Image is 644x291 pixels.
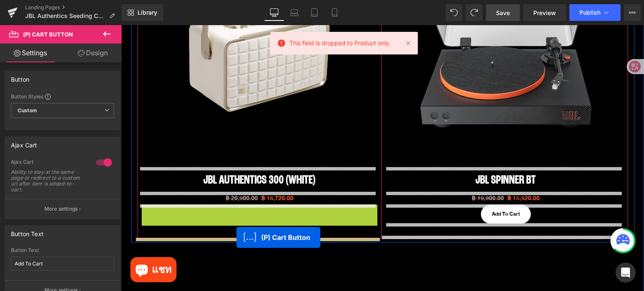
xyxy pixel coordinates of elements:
a: Landing Pages [25,4,122,11]
button: Undo [446,4,462,21]
span: Preview [533,8,556,17]
a: Mobile [325,4,345,21]
button: Publish [569,4,621,21]
button: More settings [5,199,120,219]
button: More [624,4,641,21]
a: Preview [523,4,566,21]
div: Ability to stay at the same page or redirect to a custom url after item is added-to-cart. [11,169,86,193]
div: Button Text [11,247,114,253]
span: JBL Authentics Seeding Campaign [25,13,106,19]
a: JBL Spinner BT [354,149,415,163]
span: (P) Cart Button [23,31,73,38]
button: Add To Cart [360,180,410,198]
span: Publish [579,9,600,16]
span: This field is dropped to Product only. [289,39,391,48]
div: Ajax Cart [11,159,88,167]
div: Ajax Cart [11,137,37,149]
button: Redo [466,4,483,21]
span: Save [496,8,510,17]
a: Laptop [284,4,304,21]
span: ฿ 16,720.00 [140,167,172,180]
span: Library [138,9,157,16]
div: Open Intercom Messenger [615,263,636,283]
div: Button [11,71,29,83]
a: Design [62,44,123,62]
span: ฿ 19,900.00 [351,168,383,178]
a: Tablet [304,4,325,21]
b: Custom [18,107,37,114]
span: ฿ 20,900.00 [104,168,137,178]
span: Add To Cart [371,184,399,193]
span: ฿ 15,920.00 [386,167,418,180]
div: Button Text [11,226,44,237]
a: New Library [122,4,163,21]
p: More settings [44,205,78,213]
div: Button Styles [11,93,114,100]
a: JBL Authentics 300 (White) [82,149,194,163]
inbox-online-store-chat: แชทร้านค้าออนไลน์ของ Shopify [7,232,58,259]
a: Desktop [264,4,284,21]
